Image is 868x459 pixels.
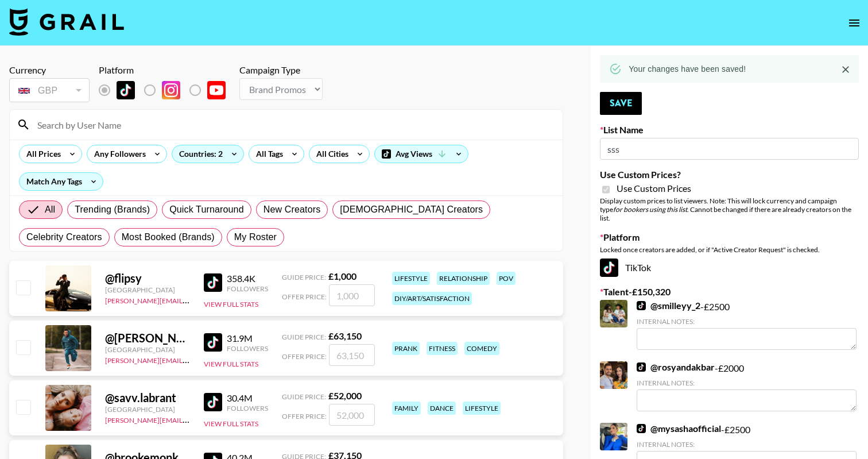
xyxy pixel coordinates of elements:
[600,259,859,277] div: TikTok
[172,145,243,163] div: Countries: 2
[105,294,275,305] a: [PERSON_NAME][EMAIL_ADDRESS][DOMAIN_NAME]
[282,273,326,281] span: Guide Price:
[464,342,499,355] div: comedy
[249,145,285,163] div: All Tags
[427,342,458,355] div: fitness
[328,271,356,281] strong: £ 1,000
[162,81,180,99] img: Instagram
[340,203,483,217] span: [DEMOGRAPHIC_DATA] Creators
[263,203,321,217] span: New Creators
[207,81,226,99] img: YouTube
[204,360,258,368] button: View Full Stats
[282,352,327,361] span: Offer Price:
[204,419,258,428] button: View Full Stats
[637,423,721,434] a: @mysashaofficial
[204,393,222,411] img: TikTok
[600,124,859,136] label: List Name
[329,404,375,426] input: 52,000
[392,292,472,305] div: diy/art/satisfaction
[600,169,859,180] label: Use Custom Prices?
[600,259,618,277] img: TikTok
[463,402,501,415] div: lifestyle
[328,390,362,401] strong: £ 52,000
[437,272,490,285] div: relationship
[617,183,691,194] span: Use Custom Prices
[99,64,235,76] div: Platform
[99,78,235,102] div: List locked to TikTok.
[600,196,859,222] div: Display custom prices to list viewers. Note: This will lock currency and campaign type . Cannot b...
[837,61,854,78] button: Close
[105,345,190,354] div: [GEOGRAPHIC_DATA]
[637,424,646,433] img: TikTok
[637,301,646,310] img: TikTok
[117,81,135,99] img: TikTok
[637,300,700,311] a: @smilleyy_2
[75,203,150,217] span: Trending (Brands)
[234,230,277,244] span: My Roster
[105,414,275,425] a: [PERSON_NAME][EMAIL_ADDRESS][DOMAIN_NAME]
[282,292,327,301] span: Offer Price:
[204,333,222,352] img: TikTok
[637,379,857,387] div: Internal Notes:
[105,286,190,294] div: [GEOGRAPHIC_DATA]
[87,145,148,163] div: Any Followers
[282,412,327,421] span: Offer Price:
[45,203,55,217] span: All
[329,284,375,306] input: 1,000
[227,392,268,404] div: 30.4M
[227,273,268,284] div: 358.4K
[105,271,190,286] div: @ flipsy
[11,80,87,101] div: GBP
[392,342,420,355] div: prank
[105,354,275,365] a: [PERSON_NAME][EMAIL_ADDRESS][DOMAIN_NAME]
[329,344,375,366] input: 63,150
[105,391,190,405] div: @ savv.labrant
[9,76,90,105] div: Currency is locked to GBP
[629,59,746,79] div: Your changes have been saved!
[239,64,323,76] div: Campaign Type
[637,361,857,411] div: - £ 2000
[227,333,268,344] div: 31.9M
[392,402,421,415] div: family
[227,404,268,412] div: Followers
[637,317,857,326] div: Internal Notes:
[497,272,516,285] div: pov
[204,300,258,308] button: View Full Stats
[30,115,556,134] input: Search by User Name
[392,272,430,285] div: lifestyle
[227,284,268,293] div: Followers
[26,230,102,244] span: Celebrity Creators
[637,361,715,373] a: @rosyandakbar
[169,203,244,217] span: Quick Turnaround
[375,145,468,163] div: Avg Views
[204,273,222,292] img: TikTok
[282,333,326,341] span: Guide Price:
[9,64,90,76] div: Currency
[600,286,859,298] label: Talent - £ 150,320
[600,232,859,243] label: Platform
[122,230,215,244] span: Most Booked (Brands)
[637,300,857,350] div: - £ 2500
[309,145,351,163] div: All Cities
[328,330,362,341] strong: £ 63,150
[9,8,124,36] img: Grail Talent
[105,331,190,345] div: @ [PERSON_NAME].[PERSON_NAME]
[20,145,63,163] div: All Prices
[600,245,859,254] div: Locked once creators are added, or if "Active Creator Request" is checked.
[105,405,190,414] div: [GEOGRAPHIC_DATA]
[282,392,326,401] span: Guide Price:
[428,402,456,415] div: dance
[227,344,268,353] div: Followers
[20,173,103,190] div: Match Any Tags
[637,362,646,372] img: TikTok
[843,11,866,34] button: open drawer
[637,440,857,449] div: Internal Notes:
[613,205,687,214] em: for bookers using this list
[600,92,642,115] button: Save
